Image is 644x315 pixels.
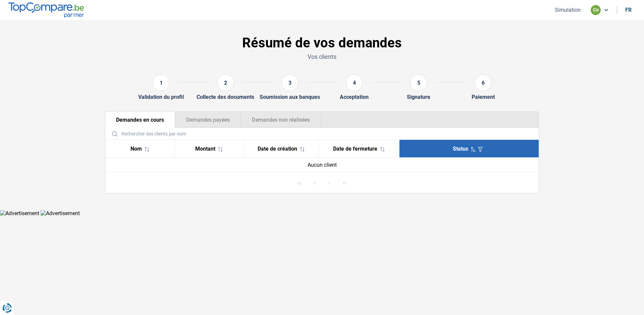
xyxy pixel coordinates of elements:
[472,94,495,100] div: Paiement
[217,74,234,91] div: 2
[625,7,632,13] div: fr
[153,74,169,91] div: 1
[105,112,175,128] button: Demandes en cours
[175,112,241,128] button: Demandes payées
[197,94,254,100] div: Collecte des documents
[333,146,377,152] span: Date de fermeture
[553,6,583,13] button: Simulation
[475,74,491,91] div: 6
[346,74,363,91] div: 4
[293,176,306,190] button: First Page
[241,112,321,128] button: Demandes non réalisées
[111,162,533,168] div: Aucun client
[323,176,336,190] button: Next Page
[195,146,215,152] span: Montant
[258,146,297,152] span: Date de création
[410,74,427,91] div: 5
[281,74,298,91] div: 3
[340,94,369,100] div: Acceptation
[138,94,184,100] div: Validation du profil
[308,176,321,190] button: Previous Page
[130,146,142,152] span: Nom
[41,210,80,216] img: Advertisement
[407,94,430,100] div: Signature
[260,94,320,100] div: Soumission aux banques
[8,2,84,17] img: TopCompare.be
[105,52,539,61] p: Vos clients
[338,176,351,190] button: Last Page
[453,146,468,152] span: Status
[105,35,539,51] h1: Résumé de vos demandes
[591,5,601,15] div: co
[108,128,536,140] input: Rechercher des clients par nom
